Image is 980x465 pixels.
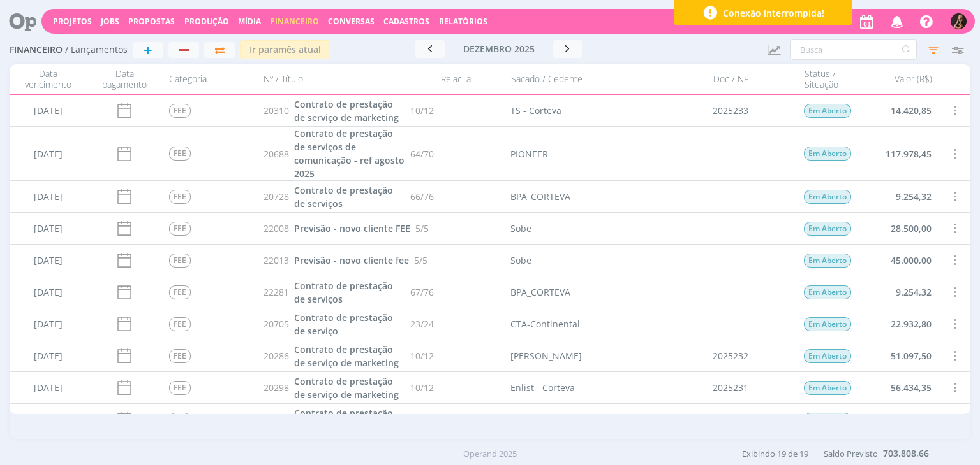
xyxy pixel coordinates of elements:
div: Enlist - Corteva [511,381,575,394]
span: Em Aberto [805,381,852,395]
div: BPA_CORTEVA [511,285,571,299]
span: 20688 [264,147,289,161]
a: Conversas [328,16,375,27]
a: Contrato de prestação de serviços de comunicação - ref agosto 2025 [294,127,405,180]
a: Produção [184,16,229,27]
span: 10/12 [411,349,434,362]
span: Em Aberto [805,285,852,299]
div: 45.000,00 [862,245,939,276]
div: 2025232 [664,340,798,371]
a: Contrato de prestação de serviços [294,406,405,433]
button: Jobs [97,17,123,27]
a: Previsão - novo cliente FEE [294,222,410,235]
div: [DATE] [10,95,86,126]
div: Categoria [163,68,258,90]
div: [DATE] [10,127,86,180]
span: Em Aberto [805,349,852,363]
div: 2025233 [664,95,798,126]
span: Contrato de prestação de serviços [294,184,393,210]
a: Contrato de prestação de serviços [294,183,405,210]
span: FEE [169,190,191,204]
span: Em Aberto [805,317,852,331]
div: Relac. à [434,68,505,90]
span: Em Aberto [805,222,852,236]
span: 64/70 [411,147,434,161]
span: FEE [169,285,191,299]
span: 22013 [264,254,289,267]
div: CTA-Continental [511,317,581,331]
span: FEE [169,349,191,363]
span: Contrato de prestação de serviço de marketing [294,343,399,369]
div: [DATE] [10,245,86,276]
a: Mídia [238,16,261,27]
button: Relatórios [435,17,491,27]
span: 20310 [264,104,289,117]
span: Financeiro [271,16,319,27]
span: FEE [169,317,191,331]
div: Data pagamento [86,68,163,90]
input: Busca [790,39,917,60]
a: Contrato de prestação de serviços [294,279,405,306]
div: 51.097,50 [862,340,939,371]
span: Contrato de prestação de serviço de marketing [294,375,399,401]
span: Financeiro [10,45,63,55]
div: Sobe [511,222,532,235]
div: Sobe [511,254,532,267]
span: 20286 [264,349,289,362]
div: PIONEER [511,147,549,161]
div: TS - Corteva [511,104,562,117]
span: Cadastros [383,16,429,27]
div: MOR [511,413,532,426]
div: BPA_CORTEVA [511,190,571,203]
div: 14.420,85 [862,95,939,126]
div: Status / Situação [798,68,862,90]
span: 5/5 [415,222,429,235]
div: [DATE] [10,372,86,403]
a: Jobs [101,16,119,27]
span: FEE [169,104,191,118]
button: dezembro 2025 [445,40,553,58]
span: Saldo Previsto [824,448,878,459]
u: mês atual [278,43,321,55]
div: Valor (R$) [862,68,939,90]
span: Em Aberto [805,190,852,204]
div: 22.932,80 [862,308,939,340]
button: Conversas [324,17,378,27]
div: 117.978,45 [862,127,939,180]
span: 20716 [264,413,289,426]
span: 23/24 [411,317,434,331]
span: 22008 [264,222,289,235]
button: Cadastros [380,17,433,27]
span: Em Aberto [805,413,852,427]
a: Relatórios [439,16,487,27]
span: 22281 [264,285,289,299]
span: Em Aberto [805,104,852,118]
span: Em Aberto [805,254,852,268]
span: FEE [169,381,191,395]
div: [DATE] [10,308,86,340]
a: Contrato de prestação de serviço de marketing [294,375,405,401]
div: 28.500,00 [862,213,939,244]
span: + [144,42,152,57]
div: [DATE] [10,404,86,435]
div: [DATE] [10,181,86,212]
span: Previsão - novo cliente fee [294,254,409,266]
span: FEE [169,147,191,161]
button: Ir paramês atual [240,40,330,59]
span: FEE [169,254,191,268]
span: Nº / Título [264,74,303,85]
button: Financeiro [267,17,323,27]
span: 20298 [264,381,289,394]
span: Contrato de prestação de serviços [294,280,393,305]
button: L [950,10,967,32]
a: Contrato de prestação de serviço [294,311,405,338]
span: FEE [169,222,191,236]
a: Contrato de prestação de serviço de marketing [294,343,405,369]
span: Previsão - novo cliente FEE [294,222,410,234]
span: Contrato de prestação de serviços [294,407,393,433]
b: 703.808,66 [883,447,929,459]
span: Conexão interrompida! [723,6,824,20]
div: [DATE] [10,276,86,308]
span: 66/76 [411,190,434,203]
a: Previsão - novo cliente fee [294,254,409,267]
